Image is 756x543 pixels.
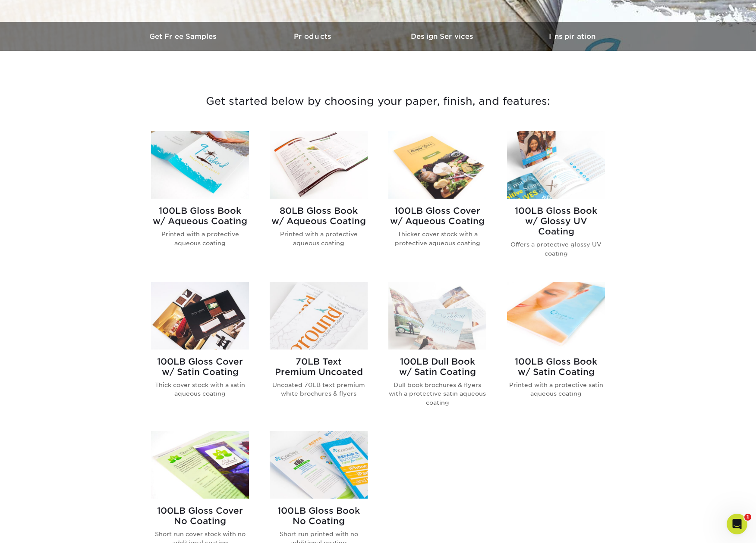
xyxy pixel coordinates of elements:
[270,131,368,271] a: 80LB Gloss Book<br/>w/ Aqueous Coating Brochures & Flyers 80LB Gloss Bookw/ Aqueous Coating Print...
[151,282,249,421] a: 100LB Gloss Cover<br/>w/ Satin Coating Brochures & Flyers 100LB Gloss Coverw/ Satin Coating Thick...
[744,514,751,521] span: 1
[270,206,368,226] h2: 80LB Gloss Book w/ Aqueous Coating
[270,431,368,499] img: 100LB Gloss Book<br/>No Coating Brochures & Flyers
[727,514,747,534] iframe: Intercom live chat
[270,356,368,377] h2: 70LB Text Premium Uncoated
[507,131,605,199] img: 100LB Gloss Book<br/>w/ Glossy UV Coating Brochures & Flyers
[151,230,249,247] p: Printed with a protective aqueous coating
[378,22,507,51] a: Design Services
[151,282,249,350] img: 100LB Gloss Cover<br/>w/ Satin Coating Brochures & Flyers
[388,230,486,247] p: Thicker cover stock with a protective aqueous coating
[388,206,486,226] h2: 100LB Gloss Cover w/ Aqueous Coating
[151,206,249,226] h2: 100LB Gloss Book w/ Aqueous Coating
[151,356,249,377] h2: 100LB Gloss Cover w/ Satin Coating
[388,381,486,407] p: Dull book brochures & flyers with a protective satin aqueous coating
[270,131,368,199] img: 80LB Gloss Book<br/>w/ Aqueous Coating Brochures & Flyers
[270,282,368,421] a: 70LB Text<br/>Premium Uncoated Brochures & Flyers 70LB TextPremium Uncoated Uncoated 70LB text pr...
[270,381,368,398] p: Uncoated 70LB text premium white brochures & flyers
[507,131,605,271] a: 100LB Gloss Book<br/>w/ Glossy UV Coating Brochures & Flyers 100LB Gloss Bookw/ Glossy UV Coating...
[151,506,249,526] h2: 100LB Gloss Cover No Coating
[151,431,249,499] img: 100LB Gloss Cover<br/>No Coating Brochures & Flyers
[388,131,486,199] img: 100LB Gloss Cover<br/>w/ Aqueous Coating Brochures & Flyers
[388,282,486,350] img: 100LB Dull Book<br/>w/ Satin Coating Brochures & Flyers
[388,282,486,421] a: 100LB Dull Book<br/>w/ Satin Coating Brochures & Flyers 100LB Dull Bookw/ Satin Coating Dull book...
[151,131,249,271] a: 100LB Gloss Book<br/>w/ Aqueous Coating Brochures & Flyers 100LB Gloss Bookw/ Aqueous Coating Pri...
[249,22,378,51] a: Products
[388,356,486,377] h2: 100LB Dull Book w/ Satin Coating
[378,32,507,41] h3: Design Services
[388,131,486,271] a: 100LB Gloss Cover<br/>w/ Aqueous Coating Brochures & Flyers 100LB Gloss Coverw/ Aqueous Coating T...
[270,230,368,247] p: Printed with a protective aqueous coating
[270,282,368,350] img: 70LB Text<br/>Premium Uncoated Brochures & Flyers
[507,206,605,237] h2: 100LB Gloss Book w/ Glossy UV Coating
[151,131,249,199] img: 100LB Gloss Book<br/>w/ Aqueous Coating Brochures & Flyers
[507,32,637,41] h3: Inspiration
[507,240,605,258] p: Offers a protective glossy UV coating
[119,32,249,41] h3: Get Free Samples
[507,282,605,350] img: 100LB Gloss Book<br/>w/ Satin Coating Brochures & Flyers
[507,381,605,398] p: Printed with a protective satin aqueous coating
[151,381,249,398] p: Thick cover stock with a satin aqueous coating
[270,506,368,526] h2: 100LB Gloss Book No Coating
[507,282,605,421] a: 100LB Gloss Book<br/>w/ Satin Coating Brochures & Flyers 100LB Gloss Bookw/ Satin Coating Printed...
[507,356,605,377] h2: 100LB Gloss Book w/ Satin Coating
[126,82,630,121] h3: Get started below by choosing your paper, finish, and features:
[507,22,637,51] a: Inspiration
[119,22,249,51] a: Get Free Samples
[249,32,378,41] h3: Products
